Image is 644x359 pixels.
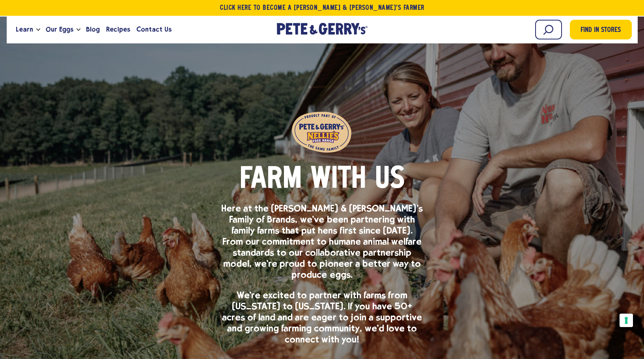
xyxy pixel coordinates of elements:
span: Recipes [106,24,130,34]
p: We’re excited to partner with farms from [US_STATE] to [US_STATE]. If you have 50+ acres of land ... [221,290,423,345]
a: Recipes [103,19,133,40]
span: Blog [86,24,100,34]
button: Open the dropdown menu for Our Eggs [77,28,80,31]
a: Learn [13,19,36,40]
span: Our Eggs [46,24,73,34]
button: Your consent preferences for tracking technologies [620,314,633,327]
span: with [311,165,366,195]
a: Blog [83,19,103,40]
span: Contact Us [136,24,172,34]
span: Us [375,165,405,195]
a: Contact Us [133,19,175,40]
span: Farm [239,165,302,195]
a: Find in Stores [570,20,632,39]
button: Open the dropdown menu for Learn [36,28,40,31]
input: Search [535,20,562,39]
span: Find in Stores [581,25,621,36]
span: Learn [16,24,33,34]
p: Here at the [PERSON_NAME] & [PERSON_NAME]’s Family of Brands, we’ve been partnering with family f... [221,203,423,280]
a: Our Eggs [43,19,77,40]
